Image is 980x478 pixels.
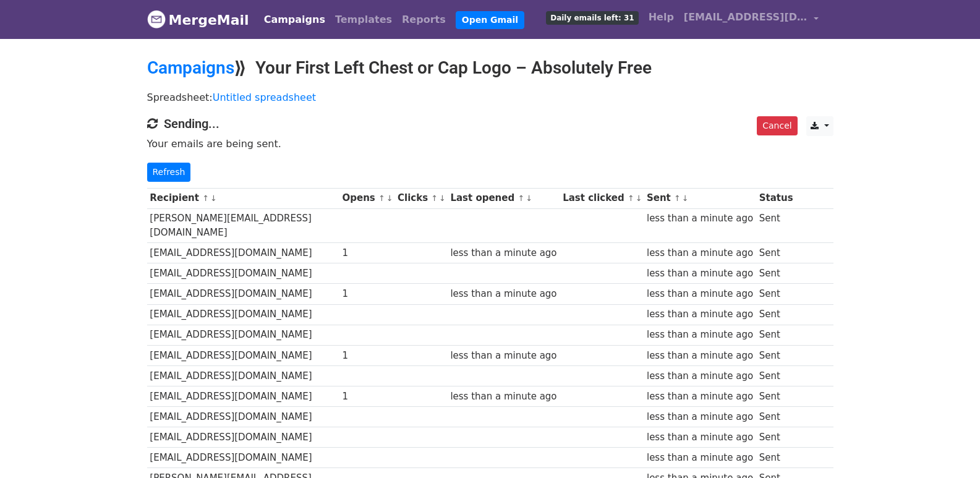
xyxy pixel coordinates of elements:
td: [EMAIL_ADDRESS][DOMAIN_NAME] [147,386,339,406]
a: ↑ [628,194,634,203]
td: [EMAIL_ADDRESS][DOMAIN_NAME] [147,365,339,386]
th: Clicks [394,188,447,208]
a: Cancel [757,116,797,135]
a: Refresh [147,163,191,182]
th: Status [756,188,796,208]
div: 1 [342,287,391,301]
td: Sent [756,304,796,325]
a: ↓ [636,194,642,203]
a: Reports [397,7,451,32]
a: ↓ [526,194,532,203]
h2: ⟫ Your First Left Chest or Cap Logo – Absolutely Free [147,58,833,79]
th: Recipient [147,188,339,208]
a: MergeMail [147,7,249,33]
a: ↓ [386,194,393,203]
td: [EMAIL_ADDRESS][DOMAIN_NAME] [147,345,339,365]
div: less than a minute ago [450,287,556,301]
h4: Sending... [147,116,833,131]
td: [EMAIL_ADDRESS][DOMAIN_NAME] [147,304,339,325]
td: Sent [756,407,796,427]
div: less than a minute ago [647,349,753,363]
p: Your emails are being sent. [147,137,833,150]
td: Sent [756,208,796,243]
div: less than a minute ago [450,246,556,260]
div: 1 [342,349,391,363]
div: less than a minute ago [647,246,753,260]
div: less than a minute ago [647,328,753,342]
a: ↑ [378,194,385,203]
div: less than a minute ago [450,390,556,404]
th: Opens [339,188,395,208]
td: Sent [756,325,796,345]
td: Sent [756,243,796,263]
th: Last clicked [560,188,644,208]
a: Open Gmail [456,11,524,29]
td: [EMAIL_ADDRESS][DOMAIN_NAME] [147,407,339,427]
a: Templates [330,7,397,32]
a: Campaigns [147,58,234,78]
a: Campaigns [259,7,330,32]
div: less than a minute ago [647,267,753,281]
td: [EMAIL_ADDRESS][DOMAIN_NAME] [147,284,339,304]
a: ↓ [210,194,217,203]
div: less than a minute ago [647,390,753,404]
div: less than a minute ago [647,287,753,301]
td: Sent [756,345,796,365]
a: ↑ [202,194,209,203]
td: Sent [756,284,796,304]
td: Sent [756,263,796,284]
a: ↑ [518,194,524,203]
th: Sent [644,188,756,208]
a: Daily emails left: 31 [541,5,643,30]
div: less than a minute ago [450,349,556,363]
a: Help [644,5,679,30]
td: [EMAIL_ADDRESS][DOMAIN_NAME] [147,263,339,284]
a: ↑ [674,194,681,203]
a: ↑ [431,194,438,203]
td: [EMAIL_ADDRESS][DOMAIN_NAME] [147,243,339,263]
div: 1 [342,246,391,260]
a: Untitled spreadsheet [213,92,316,103]
div: less than a minute ago [647,211,753,226]
div: less than a minute ago [647,369,753,383]
div: less than a minute ago [647,307,753,322]
a: ↓ [439,194,446,203]
img: MergeMail logo [147,10,166,28]
a: ↓ [682,194,689,203]
td: Sent [756,365,796,386]
td: [EMAIL_ADDRESS][DOMAIN_NAME] [147,325,339,345]
div: less than a minute ago [647,451,753,465]
td: [EMAIL_ADDRESS][DOMAIN_NAME] [147,427,339,448]
td: Sent [756,386,796,406]
div: 1 [342,390,391,404]
span: [EMAIL_ADDRESS][DOMAIN_NAME] [684,10,807,25]
a: [EMAIL_ADDRESS][DOMAIN_NAME] [679,5,824,34]
td: Sent [756,427,796,448]
th: Last opened [448,188,560,208]
span: Daily emails left: 31 [546,11,638,25]
p: Spreadsheet: [147,91,833,104]
td: [EMAIL_ADDRESS][DOMAIN_NAME] [147,448,339,468]
td: Sent [756,448,796,468]
div: less than a minute ago [647,410,753,424]
div: less than a minute ago [647,430,753,445]
td: [PERSON_NAME][EMAIL_ADDRESS][DOMAIN_NAME] [147,208,339,243]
